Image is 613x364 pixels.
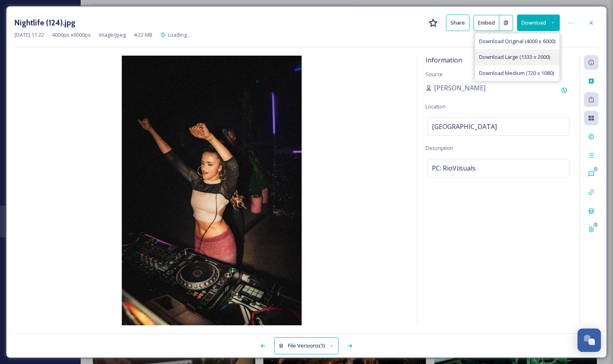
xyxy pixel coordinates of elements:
[434,83,486,93] span: [PERSON_NAME]
[168,31,190,38] span: Loading...
[425,71,443,78] span: Source
[274,337,339,354] button: File Versions(1)
[578,329,601,352] button: Open Chat
[446,15,469,31] button: Share
[479,37,555,45] span: Download Original (4000 x 6000)
[99,31,126,39] span: image/jpeg
[517,15,560,31] button: Download
[479,69,554,77] span: Download Medium (720 x 1080)
[15,17,75,29] h3: Nightlife (124).jpg
[425,144,453,152] span: Description
[593,222,598,228] div: 0
[52,31,91,39] span: 4000 px x 6000 px
[593,166,598,172] div: 0
[479,53,550,61] span: Download Large (1333 x 2000)
[15,56,409,325] img: 1769ceb9-f6e4-4078-9ee0-a1ce26536bba.jpg
[134,31,152,39] span: 4.22 MB
[473,15,499,31] button: Embed
[425,103,446,110] span: Location
[15,31,44,39] span: [DATE] 11:22
[432,163,475,173] span: PC: RioViisuals
[432,122,497,131] span: [GEOGRAPHIC_DATA]
[425,56,462,64] span: Information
